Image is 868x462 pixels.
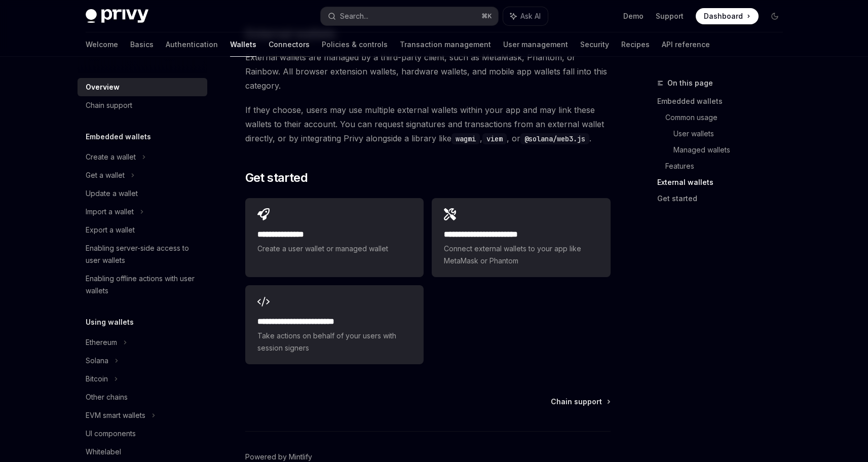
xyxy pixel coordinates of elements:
[86,32,118,57] a: Welcome
[166,32,218,57] a: Authentication
[86,373,108,385] div: Bitcoin
[86,206,134,218] div: Import a wallet
[86,187,138,200] div: Update a wallet
[86,391,128,403] div: Other chains
[78,184,207,203] a: Update a wallet
[623,11,644,21] a: Demo
[78,388,207,406] a: Other chains
[86,273,201,297] div: Enabling offline actions with user wallets
[86,316,134,328] h5: Using wallets
[86,242,201,266] div: Enabling server-side access to user wallets
[665,109,791,126] a: Common usage
[503,7,548,25] button: Ask AI
[673,126,791,142] a: User wallets
[696,8,759,24] a: Dashboard
[86,151,136,163] div: Create a wallet
[78,239,207,269] a: Enabling server-side access to user wallets
[86,169,125,181] div: Get a wallet
[657,174,791,190] a: External wallets
[230,32,256,57] a: Wallets
[482,133,507,144] code: viem
[86,446,121,458] div: Whitelabel
[767,8,783,24] button: Toggle dark mode
[78,443,207,461] a: Whitelabel
[78,78,207,96] a: Overview
[86,428,136,440] div: UI components
[86,99,132,111] div: Chain support
[130,32,154,57] a: Basics
[322,32,388,57] a: Policies & controls
[503,32,568,57] a: User management
[86,336,117,349] div: Ethereum
[269,32,310,57] a: Connectors
[86,355,108,367] div: Solana
[340,10,368,22] div: Search...
[78,221,207,239] a: Export a wallet
[520,11,541,21] span: Ask AI
[580,32,609,57] a: Security
[400,32,491,57] a: Transaction management
[665,158,791,174] a: Features
[704,11,743,21] span: Dashboard
[86,131,151,143] h5: Embedded wallets
[673,142,791,158] a: Managed wallets
[257,330,411,354] span: Take actions on behalf of your users with session signers
[86,9,148,23] img: dark logo
[86,81,120,93] div: Overview
[245,452,312,462] a: Powered by Mintlify
[245,50,611,93] span: External wallets are managed by a third-party client, such as MetaMask, Phantom, or Rainbow. All ...
[662,32,710,57] a: API reference
[321,7,498,25] button: Search...⌘K
[551,397,602,407] span: Chain support
[657,190,791,207] a: Get started
[86,409,145,421] div: EVM smart wallets
[481,12,492,20] span: ⌘ K
[656,11,684,21] a: Support
[78,269,207,300] a: Enabling offline actions with user wallets
[621,32,650,57] a: Recipes
[78,96,207,114] a: Chain support
[257,243,411,255] span: Create a user wallet or managed wallet
[451,133,480,144] code: wagmi
[245,103,611,145] span: If they choose, users may use multiple external wallets within your app and may link these wallet...
[551,397,610,407] a: Chain support
[520,133,589,144] code: @solana/web3.js
[444,243,598,267] span: Connect external wallets to your app like MetaMask or Phantom
[245,170,308,186] span: Get started
[86,224,135,236] div: Export a wallet
[667,77,713,89] span: On this page
[78,425,207,443] a: UI components
[657,93,791,109] a: Embedded wallets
